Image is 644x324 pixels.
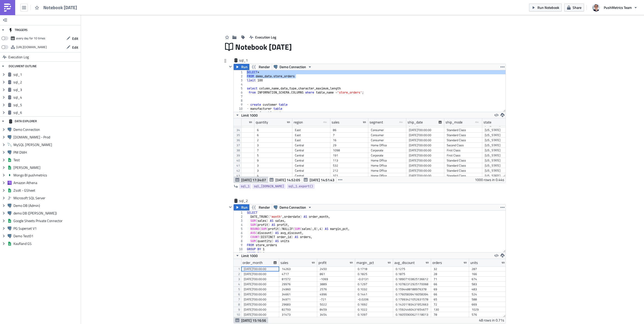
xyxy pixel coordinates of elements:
[280,259,288,266] div: sales
[409,153,442,158] div: [DATE]T00:00:00
[257,148,290,153] div: 7
[434,307,467,312] div: 130
[409,143,442,148] div: [DATE]T00:00:00
[247,33,279,41] button: Execution Log
[282,312,315,317] div: 31473
[13,181,79,185] span: Amazon Athena
[434,312,467,317] div: 78
[479,317,504,323] div: 48 rows in 0.71s
[434,277,467,282] div: 71
[409,173,442,178] div: [DATE]T00:00:00
[282,272,315,277] div: 4717
[396,312,429,317] div: 0.16055900621118013
[472,282,505,287] div: 583
[447,148,480,153] div: First Class
[485,173,518,178] div: [US_STATE]
[257,163,290,168] div: 3
[241,64,248,70] span: Run
[371,173,404,178] div: Home Office
[485,148,518,153] div: [US_STATE]
[227,64,233,70] button: Hide content
[275,177,300,183] span: [DATE] 14:52:05
[244,302,277,307] div: [DATE]T00:00:00
[447,158,480,163] div: Standard Class
[472,302,505,307] div: 669
[320,312,353,317] div: 3454
[537,5,559,10] span: Run Notebook
[287,184,315,189] a: sql_1.export()
[241,318,266,323] span: [DATE] 15:16:56
[257,143,290,148] div: 3
[257,158,290,163] div: 9
[234,235,246,239] div: 7
[243,259,263,266] div: order_month
[13,241,79,246] span: Kaufland GS
[257,128,290,133] div: 6
[282,302,315,307] div: 29683
[234,219,246,223] div: 3
[13,135,79,139] span: [DOMAIN_NAME] - Prod
[371,138,404,143] div: Consumer
[279,64,306,70] span: Demo Connection
[409,168,442,173] div: [DATE]T00:00:00
[13,211,79,215] span: demo DB ([PERSON_NAME])
[472,272,505,277] div: 166
[358,297,391,302] div: -0.0206
[485,138,518,143] div: [US_STATE]
[396,292,429,297] div: 0.17605839416058394
[249,64,272,70] button: Render
[358,292,391,297] div: 0.1441
[13,203,79,208] span: Demo DB (Admin)
[564,4,584,11] button: Share
[358,287,391,292] div: 0.1032
[244,292,277,297] div: [DATE]T00:00:00
[9,25,28,34] div: TRIGGERS
[447,143,480,148] div: Second Class
[234,95,246,99] div: 7
[409,133,442,138] div: [DATE]T00:00:00
[434,282,467,287] div: 66
[333,168,366,173] div: 212
[295,138,328,143] div: East
[13,103,79,107] span: sql_5
[472,307,505,312] div: 1029
[13,72,79,77] span: sql_1
[604,5,632,10] span: PushMetrics Team
[13,196,79,200] span: Microsoft SQL Server
[470,259,478,266] div: units
[234,223,246,227] div: 4
[589,2,640,13] button: PushMetrics Team
[244,266,277,272] div: [DATE]T00:00:00
[333,173,366,178] div: 371
[358,312,391,317] div: 0.1097
[244,312,277,317] div: [DATE]T00:00:00
[16,43,47,51] div: https://pushmetrics.io/api/v1/report/MNoRx16LXk/webhook?token=a635e4b0d4eb4cef9fa69c986aede4c1
[447,173,480,178] div: Standard Class
[249,204,272,210] button: Render
[434,297,467,302] div: 65
[447,163,480,168] div: Standard Class
[13,165,79,170] span: [PERSON_NAME]
[485,163,518,168] div: [US_STATE]
[295,163,328,168] div: Central
[234,99,246,103] div: 8
[447,138,480,143] div: Standard Class
[358,302,391,307] div: 0.1692
[234,78,246,82] div: 3
[13,95,79,100] span: sql_4
[72,36,78,41] span: Edit
[234,82,246,86] div: 4
[259,64,270,70] span: Render
[282,307,315,312] div: 82793
[573,5,581,10] span: Share
[408,118,423,126] div: ship_date
[409,128,442,133] div: [DATE]T00:00:00
[294,118,303,126] div: region
[244,307,277,312] div: [DATE]T00:00:00
[241,184,250,189] span: sql_1
[282,287,315,292] div: 24960
[320,266,353,272] div: 2450
[234,111,246,115] div: 11
[472,292,505,297] div: 524
[13,80,79,84] span: sql_2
